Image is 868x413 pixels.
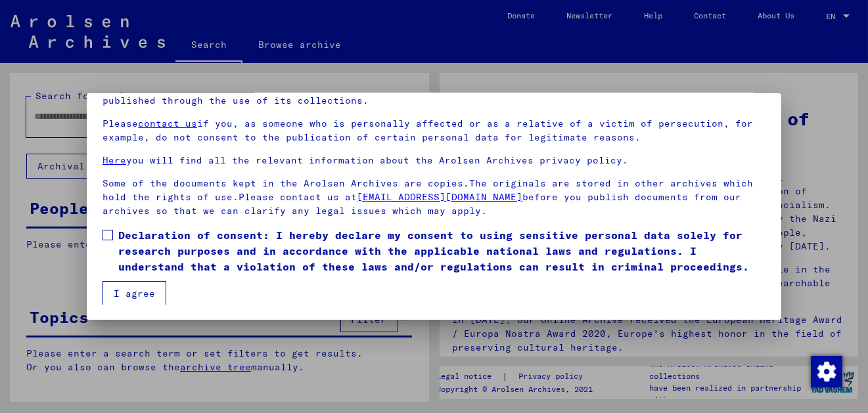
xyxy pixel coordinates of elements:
a: Here [103,154,126,166]
p: Some of the documents kept in the Arolsen Archives are copies.The originals are stored in other a... [103,177,765,218]
img: Change consent [811,356,842,387]
p: you will find all the relevant information about the Arolsen Archives privacy policy. [103,154,765,167]
p: Please if you, as someone who is personally affected or as a relative of a victim of persecution,... [103,117,765,144]
a: [EMAIL_ADDRESS][DOMAIN_NAME] [357,191,522,203]
button: I agree [103,281,166,306]
a: contact us [138,118,197,129]
span: Declaration of consent: I hereby declare my consent to using sensitive personal data solely for r... [118,227,765,274]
